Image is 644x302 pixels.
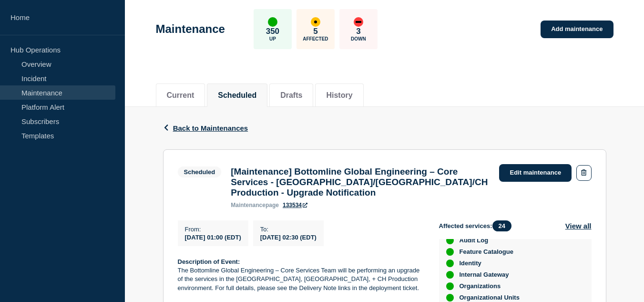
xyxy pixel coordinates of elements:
button: Drafts [280,91,302,100]
p: To : [260,226,317,233]
span: Scheduled [178,167,222,177]
p: Down [351,36,366,42]
p: 350 [266,27,279,36]
a: Edit maintenance [499,164,572,182]
a: 133534 [283,202,307,208]
span: Internal Gateway [460,271,509,279]
strong: Description of Event: [178,258,240,265]
span: maintenance [231,202,266,208]
button: Back to Maintenances [163,124,248,132]
button: View all [565,220,592,231]
span: [DATE] 02:30 (EDT) [260,234,317,241]
span: Organizations [460,282,501,290]
h3: [Maintenance] Bottomline Global Engineering – Core Services - [GEOGRAPHIC_DATA]/[GEOGRAPHIC_DATA]... [231,167,490,198]
p: 5 [313,27,317,36]
div: up [446,237,454,244]
button: Current [167,91,194,100]
p: The Bottomline Global Engineering – Core Services Team will be performing an upgrade of the servi... [178,266,424,292]
div: down [354,17,363,27]
div: up [268,17,277,27]
span: 24 [492,220,511,231]
h1: Maintenance [156,22,225,36]
p: From : [185,226,241,233]
button: Scheduled [218,91,256,100]
span: Organizational Units [460,294,520,302]
div: up [446,294,454,302]
div: up [446,282,454,290]
a: Add maintenance [541,21,613,38]
p: Affected [303,36,328,42]
span: Audit Log [460,237,489,244]
p: Up [269,36,276,42]
p: 3 [356,27,360,36]
span: Affected services: [439,220,516,231]
div: up [446,260,454,267]
p: page [231,202,279,208]
div: up [446,271,454,279]
button: History [326,91,352,100]
span: Back to Maintenances [173,124,248,132]
div: up [446,248,454,256]
span: Feature Catalogue [460,248,513,256]
span: Identity [460,260,481,267]
span: [DATE] 01:00 (EDT) [185,234,241,241]
div: affected [311,17,320,27]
